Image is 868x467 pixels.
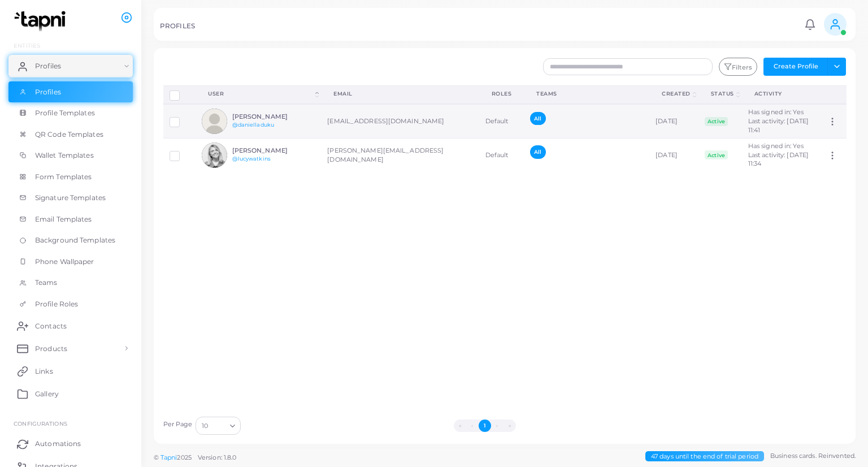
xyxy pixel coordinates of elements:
[209,420,225,432] input: Search for option
[154,453,236,462] span: ©
[705,117,728,126] span: Active
[35,389,59,399] span: Gallery
[8,166,133,188] a: Form Templates
[202,109,227,134] img: avatar
[202,420,208,432] span: 10
[748,151,809,168] span: Last activity: [DATE] 11:34
[821,85,846,104] th: Action
[479,420,491,432] button: Go to page 1
[705,150,728,159] span: Active
[719,58,757,76] button: Filters
[196,417,241,435] div: Search for option
[35,257,94,267] span: Phone Wallpaper
[35,193,106,203] span: Signature Templates
[711,90,734,98] div: Status
[8,230,133,251] a: Background Templates
[8,382,133,405] a: Gallery
[160,453,177,461] a: Tapni
[530,112,545,125] span: All
[662,90,691,98] div: Created
[748,108,804,116] span: Has signed in: Yes
[536,90,637,98] div: Teams
[8,314,133,337] a: Contacts
[202,142,227,168] img: avatar
[35,87,61,97] span: Profiles
[160,22,195,30] h5: PROFILES
[748,117,809,134] span: Last activity: [DATE] 11:41
[14,42,40,49] span: ENTITIES
[8,209,133,230] a: Email Templates
[8,293,133,315] a: Profile Roles
[8,81,133,103] a: Profiles
[177,453,191,462] span: 2025
[748,142,804,150] span: Has signed in: Yes
[35,150,94,161] span: Wallet Templates
[232,147,315,154] h6: [PERSON_NAME]
[530,145,545,158] span: All
[10,11,73,32] img: logo
[8,272,133,293] a: Teams
[8,251,133,273] a: Phone Wallpaper
[35,214,92,224] span: Email Templates
[492,90,512,98] div: Roles
[232,122,274,128] a: @danielladuku
[479,104,524,138] td: Default
[35,129,103,140] span: QR Code Templates
[198,453,237,461] span: Version: 1.8.0
[35,366,53,377] span: Links
[35,235,115,245] span: Background Templates
[208,90,313,98] div: User
[321,139,479,172] td: [PERSON_NAME][EMAIL_ADDRESS][DOMAIN_NAME]
[8,187,133,209] a: Signature Templates
[163,85,196,104] th: Row-selection
[14,420,67,427] span: Configurations
[8,433,133,455] a: Automations
[770,451,856,461] span: Business cards. Reinvented.
[244,420,726,432] ul: Pagination
[479,139,524,172] td: Default
[35,439,81,449] span: Automations
[8,102,133,124] a: Profile Templates
[333,90,466,98] div: Email
[35,299,78,309] span: Profile Roles
[645,451,764,462] span: 47 days until the end of trial period
[8,124,133,145] a: QR Code Templates
[8,145,133,166] a: Wallet Templates
[232,113,315,120] h6: [PERSON_NAME]
[321,104,479,138] td: [EMAIL_ADDRESS][DOMAIN_NAME]
[35,172,92,182] span: Form Templates
[8,337,133,360] a: Products
[35,108,95,118] span: Profile Templates
[8,55,133,77] a: Profiles
[35,321,67,331] span: Contacts
[163,420,193,429] label: Per Page
[35,278,58,288] span: Teams
[35,61,61,71] span: Profiles
[763,58,828,76] button: Create Profile
[649,139,698,172] td: [DATE]
[754,90,809,98] div: activity
[35,344,67,354] span: Products
[649,104,698,138] td: [DATE]
[8,360,133,382] a: Links
[232,155,271,162] a: @lucywatkins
